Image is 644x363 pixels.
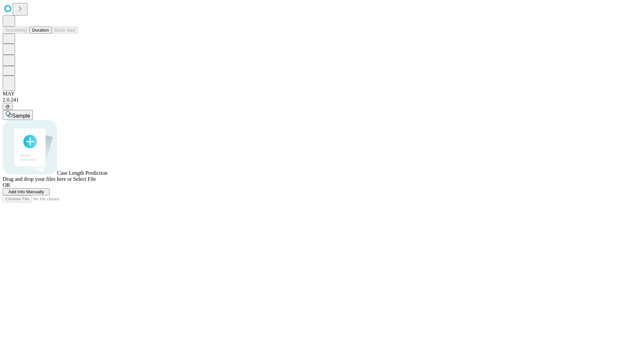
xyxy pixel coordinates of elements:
[5,104,10,109] span: @
[3,176,72,182] span: Drag and drop your files here or
[30,27,52,34] button: Duration
[12,113,30,119] span: Sample
[52,27,78,34] button: Block Size
[3,188,50,195] button: Add Info Manually
[3,27,30,34] button: Smoothing
[3,91,641,97] div: MAY
[8,189,44,194] span: Add Info Manually
[57,170,107,176] span: Case Length Prediction
[3,103,13,110] button: @
[3,182,10,188] span: OR
[73,176,96,182] span: Select File
[3,97,641,103] div: 2.0.241
[3,110,33,120] button: Sample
